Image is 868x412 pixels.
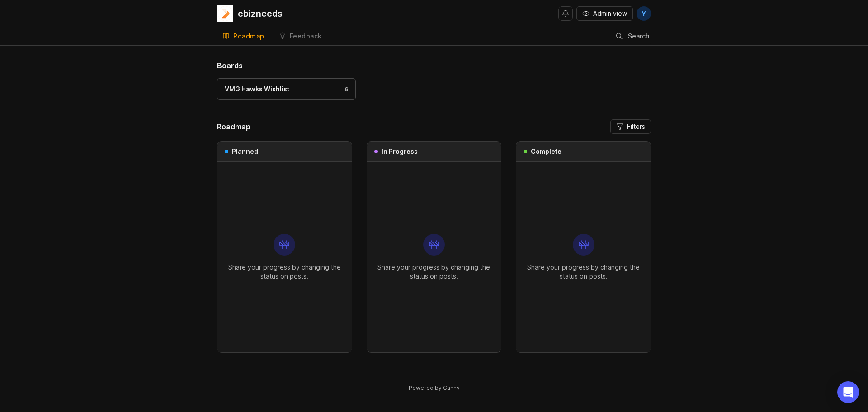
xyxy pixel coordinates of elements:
[232,147,258,156] h3: Planned
[217,27,270,46] a: Roadmap
[558,6,573,21] button: Notifications
[374,263,494,281] p: Share your progress by changing the status on posts.
[225,263,344,281] p: Share your progress by changing the status on posts.
[274,27,327,46] a: Feedback
[576,6,633,21] button: Admin view
[593,9,627,18] span: Admin view
[610,119,651,134] button: Filters
[340,85,349,93] div: 6
[837,381,859,403] div: Open Intercom Messenger
[233,33,264,39] div: Roadmap
[382,147,418,156] h3: In Progress
[524,263,643,281] p: Share your progress by changing the status on posts.
[290,33,322,39] div: Feedback
[637,6,651,21] button: Y
[217,121,250,132] h2: Roadmap
[531,147,561,156] h3: Complete
[217,60,651,71] h1: Boards
[627,122,645,131] span: Filters
[641,8,646,19] span: Y
[238,9,283,18] div: ebizneeds
[217,78,356,100] a: VMG Hawks Wishlist6
[225,84,289,94] div: VMG Hawks Wishlist
[407,383,461,393] a: Powered by Canny
[217,5,233,22] img: ebizneeds logo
